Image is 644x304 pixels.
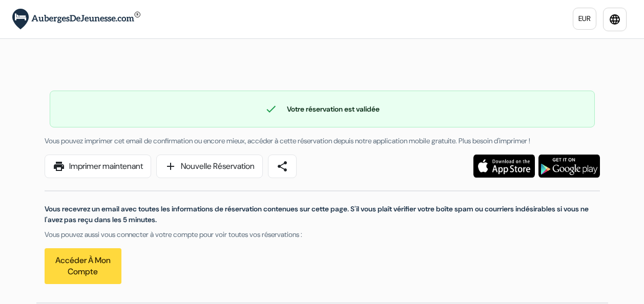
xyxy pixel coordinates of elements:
[45,248,121,284] a: Accéder à mon compte
[12,9,140,30] img: AubergesDeJeunesse.com
[609,13,621,26] i: language
[538,155,600,178] img: Téléchargez l'application gratuite
[53,160,65,172] span: print
[45,136,530,145] span: Vous pouvez imprimer cet email de confirmation ou encore mieux, accéder à cette réservation depui...
[573,8,596,30] a: EUR
[265,103,277,115] span: check
[603,8,627,31] a: language
[50,103,594,115] div: Votre réservation est validée
[45,155,151,178] a: printImprimer maintenant
[156,155,263,178] a: addNouvelle Réservation
[473,155,535,178] img: Téléchargez l'application gratuite
[45,229,600,240] p: Vous pouvez aussi vous connecter à votre compte pour voir toutes vos réservations :
[164,160,177,172] span: add
[276,160,288,172] span: share
[45,204,600,225] p: Vous recevrez un email avec toutes les informations de réservation contenues sur cette page. S'il...
[268,155,297,178] a: share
